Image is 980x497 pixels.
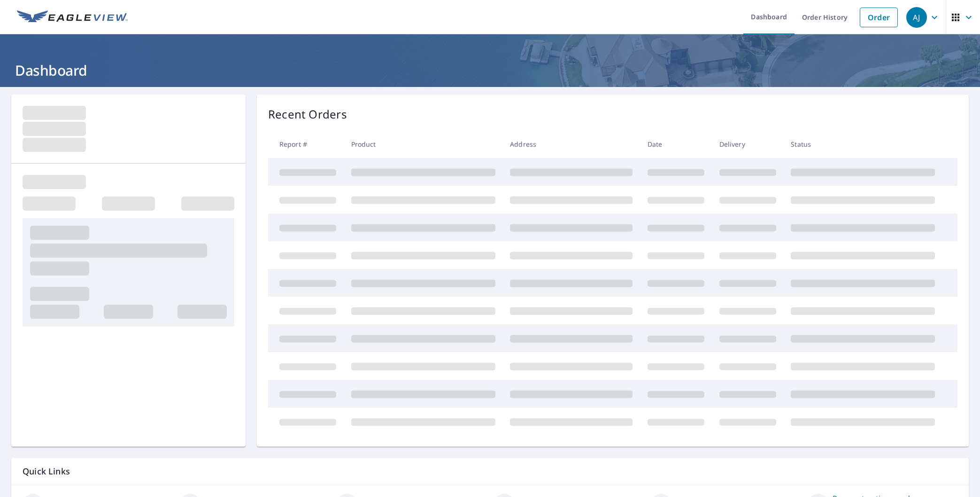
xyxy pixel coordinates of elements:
th: Product [344,130,503,158]
th: Status [783,130,942,158]
a: Order [860,8,898,27]
th: Report # [268,130,344,158]
h1: Dashboard [11,61,969,80]
p: Recent Orders [268,106,347,123]
img: EV Logo [17,10,128,24]
p: Quick Links [23,465,957,477]
th: Date [640,130,712,158]
th: Delivery [712,130,784,158]
th: Address [502,130,640,158]
div: AJ [906,7,927,28]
